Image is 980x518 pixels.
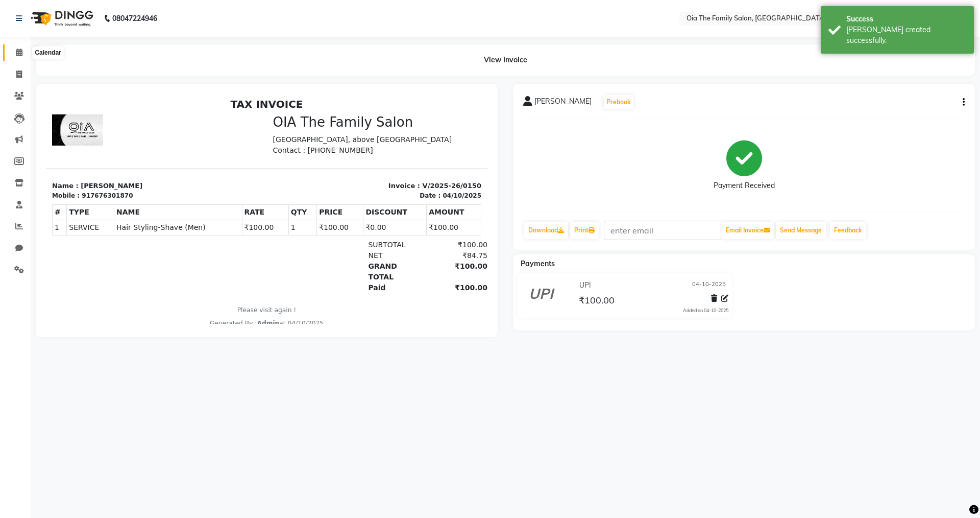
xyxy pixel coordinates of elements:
div: Mobile : [6,97,34,106]
div: NET [316,156,379,167]
th: RATE [196,110,242,126]
span: Payments [521,259,555,268]
button: Send Message [776,222,826,239]
span: ₹100.00 [579,294,615,309]
div: Date : [374,97,395,106]
a: Feedback [830,222,866,239]
td: SERVICE [21,126,68,141]
p: [GEOGRAPHIC_DATA], above [GEOGRAPHIC_DATA] [227,40,436,51]
div: View Invoice [36,44,975,76]
span: [PERSON_NAME] [534,96,592,110]
td: ₹0.00 [317,126,381,141]
div: 917676301870 [36,97,87,106]
th: DISCOUNT [317,110,381,126]
a: Download [524,222,568,239]
th: AMOUNT [381,110,435,126]
b: 08047224946 [112,4,157,33]
div: Bill created successfully. [846,25,966,46]
h3: OIA The Family Salon [227,20,436,36]
div: ₹100.00 [379,167,442,189]
td: ₹100.00 [196,126,242,141]
img: logo [26,4,96,33]
td: 1 [242,126,271,141]
p: Please visit again ! [6,211,435,221]
td: ₹100.00 [381,126,435,141]
div: Added on 04-10-2025 [683,307,728,314]
th: QTY [242,110,271,126]
div: Paid [316,189,379,199]
button: Email Invoice [722,222,774,239]
td: 1 [7,126,21,141]
button: Prebook [604,95,633,109]
td: ₹100.00 [271,126,317,141]
div: ₹100.00 [379,189,442,199]
div: Success [846,14,966,25]
span: UPI [579,280,591,291]
div: GRAND TOTAL [316,167,379,189]
div: 04/10/2025 [397,97,435,106]
th: # [7,110,21,126]
p: Invoice : V/2025-26/0150 [227,87,436,97]
p: Contact : [PHONE_NUMBER] [227,51,436,62]
div: Generated By : at 04/10/2025 [6,225,435,234]
div: SUBTOTAL [316,146,379,156]
div: ₹100.00 [379,146,442,156]
input: enter email [604,221,721,240]
div: ₹84.75 [379,156,442,167]
div: Payment Received [714,180,775,191]
th: NAME [68,110,196,126]
a: Print [570,222,599,239]
p: Name : [PERSON_NAME] [6,87,215,97]
span: 04-10-2025 [692,280,726,291]
th: TYPE [21,110,68,126]
span: Admin [211,226,233,233]
span: Hair Styling-Shave (Men) [70,128,193,139]
div: Calendar [32,46,63,59]
th: PRICE [271,110,317,126]
h2: TAX INVOICE [6,4,435,16]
